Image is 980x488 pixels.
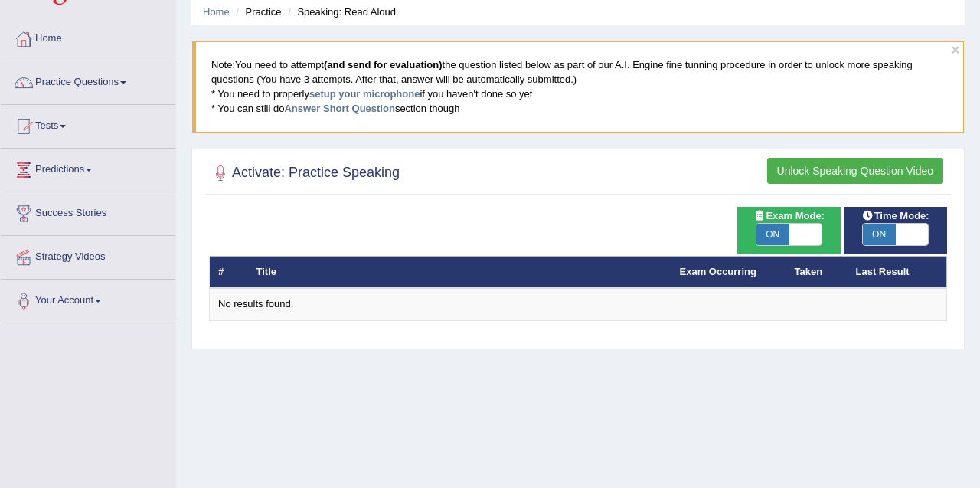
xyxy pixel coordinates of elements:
[1,236,175,274] a: Strategy Videos
[747,208,830,224] span: Exam Mode:
[1,105,175,143] a: Tests
[211,59,235,70] span: Note:
[767,158,943,184] button: Unlock Speaking Question Video
[248,256,671,288] th: Title
[951,41,960,57] button: ×
[848,256,947,288] th: Last Result
[737,207,841,254] div: Show exams occurring in exams
[680,266,756,277] a: Exam Occurring
[1,18,175,56] a: Home
[209,162,400,185] h2: Activate: Practice Speaking
[192,41,964,132] blockquote: You need to attempt the question listed below as part of our A.I. Engine fine tunning procedure i...
[218,297,938,312] div: No results found.
[309,88,420,100] a: setup your microphone
[863,224,896,245] span: ON
[284,103,394,114] a: Answer Short Question
[786,256,848,288] th: Taken
[756,224,789,245] span: ON
[1,192,175,231] a: Success Stories
[284,5,396,19] li: Speaking: Read Aloud
[1,280,175,318] a: Your Account
[324,59,443,70] b: (and send for evaluation)
[1,149,175,187] a: Predictions
[856,208,936,224] span: Time Mode:
[1,61,175,100] a: Practice Questions
[210,256,248,288] th: #
[232,5,281,19] li: Practice
[203,6,230,18] a: Home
